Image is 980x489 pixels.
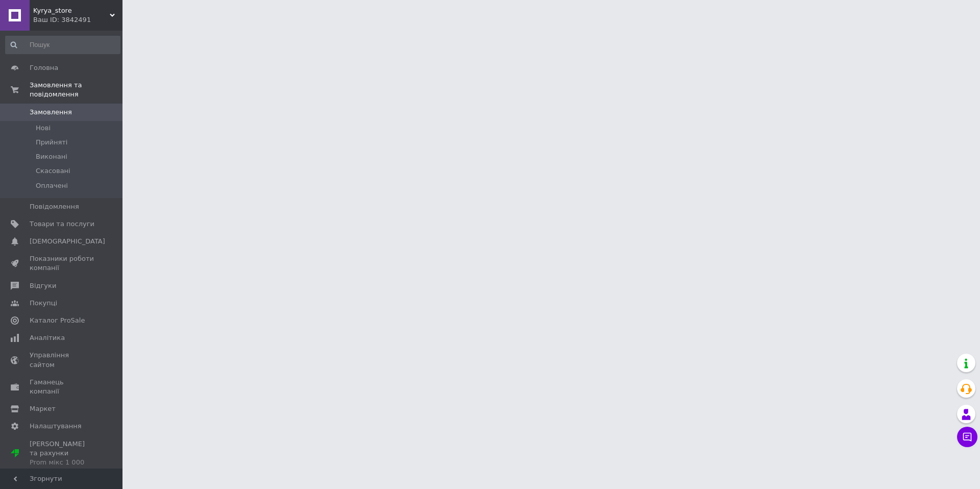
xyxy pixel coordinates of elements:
[36,152,67,161] span: Виконані
[30,237,105,246] span: [DEMOGRAPHIC_DATA]
[5,36,120,54] input: Пошук
[30,351,94,369] span: Управління сайтом
[30,108,72,117] span: Замовлення
[36,181,68,190] span: Оплачені
[30,219,94,229] span: Товари та послуги
[36,138,67,147] span: Прийняті
[36,166,70,176] span: Скасовані
[30,404,56,413] span: Маркет
[30,422,82,431] span: Налаштування
[30,299,57,308] span: Покупці
[36,124,51,133] span: Нові
[30,316,85,325] span: Каталог ProSale
[30,378,94,396] span: Гаманець компанії
[33,6,110,15] span: Kyrya_store
[30,202,79,211] span: Повідомлення
[30,81,122,99] span: Замовлення та повідомлення
[30,458,94,467] div: Prom мікс 1 000
[30,254,94,273] span: Показники роботи компанії
[33,15,122,25] div: Ваш ID: 3842491
[30,63,58,72] span: Головна
[30,439,94,468] span: [PERSON_NAME] та рахунки
[957,427,977,447] button: Чат з покупцем
[30,333,65,343] span: Аналітика
[30,281,56,290] span: Відгуки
